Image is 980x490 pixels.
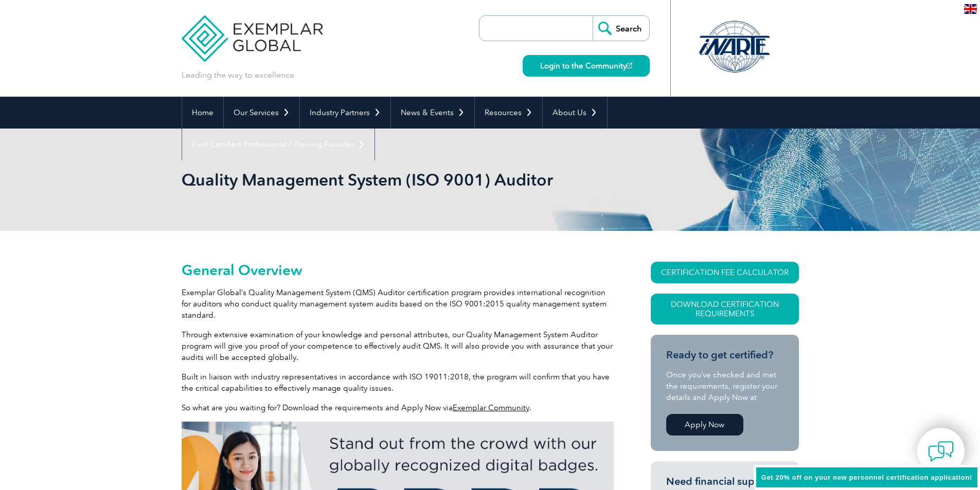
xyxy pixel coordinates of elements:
[666,349,783,361] h3: Ready to get certified?
[182,262,614,278] h2: General Overview
[182,69,294,81] p: Leading the way to excellence
[627,63,632,68] img: open_square.png
[475,97,542,129] a: Resources
[651,262,799,283] a: CERTIFICATION FEE CALCULATOR
[391,97,474,129] a: News & Events
[928,439,954,464] img: contact-chat.png
[182,402,614,413] p: So what are you waiting for? Download the requirements and Apply Now via .
[182,97,223,129] a: Home
[182,170,577,190] h1: Quality Management System (ISO 9001) Auditor
[182,329,614,363] p: Through extensive examination of your knowledge and personal attributes, our Quality Management S...
[761,474,972,481] span: Get 20% off on your new personnel certification application!
[523,55,650,77] a: Login to the Community
[543,97,607,129] a: About Us
[964,4,977,14] img: en
[666,414,743,435] a: Apply Now
[182,287,614,321] p: Exemplar Global’s Quality Management System (QMS) Auditor certification program provides internat...
[651,294,799,324] a: Download Certification Requirements
[224,97,299,129] a: Our Services
[182,129,375,160] a: Find Certified Professional / Training Provider
[453,403,529,412] a: Exemplar Community
[182,371,614,394] p: Built in liaison with industry representatives in accordance with ISO 19011:2018, the program wil...
[300,97,390,129] a: Industry Partners
[666,369,783,403] p: Once you’ve checked and met the requirements, register your details and Apply Now at
[593,16,649,41] input: Search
